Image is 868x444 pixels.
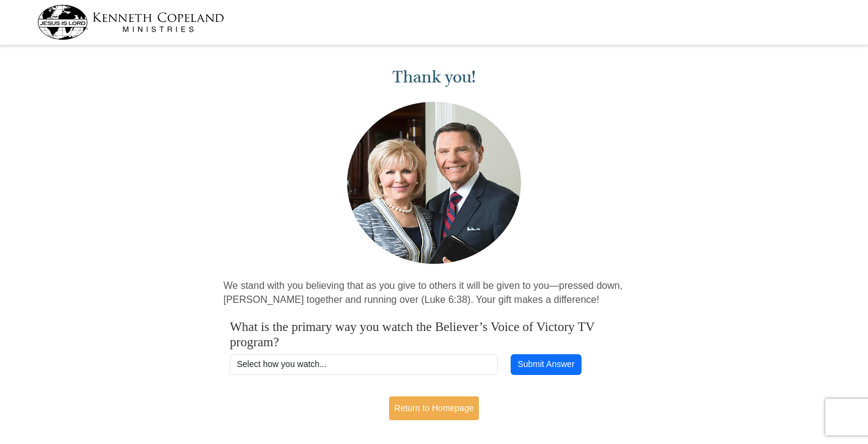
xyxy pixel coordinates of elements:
[389,396,480,420] a: Return to Homepage
[344,99,524,267] img: Kenneth and Gloria
[37,5,224,40] img: kcm-header-logo.svg
[224,67,645,87] h1: Thank you!
[224,279,645,307] p: We stand with you believing that as you give to others it will be given to you—pressed down, [PER...
[511,354,582,375] button: Submit Answer
[230,319,638,350] h4: What is the primary way you watch the Believer’s Voice of Victory TV program?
